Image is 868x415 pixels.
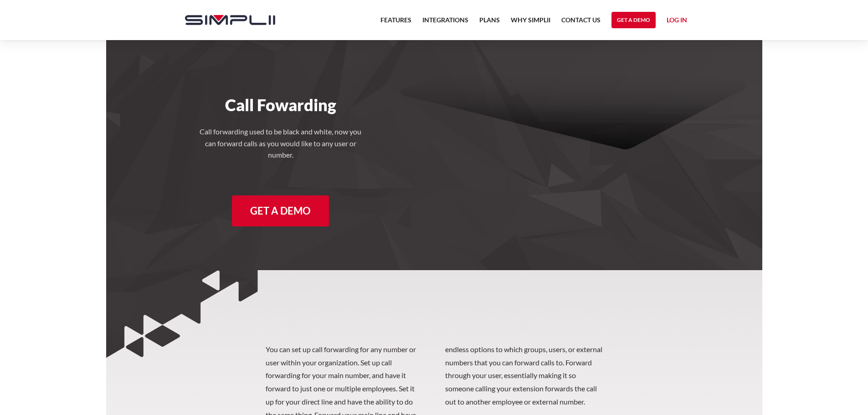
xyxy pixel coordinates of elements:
a: Why Simplii [511,15,550,31]
h1: Call Fowarding [176,95,386,115]
a: Integrations [422,15,468,31]
a: Contact US [561,15,601,31]
a: Get a Demo [232,195,329,226]
a: Get a Demo [611,12,656,28]
a: Features [380,15,411,31]
a: Log in [667,15,687,28]
img: Simplii [185,15,275,25]
h4: Call forwarding used to be black and white, now you can forward calls as you would like to any us... [199,126,363,161]
a: Plans [479,15,500,31]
